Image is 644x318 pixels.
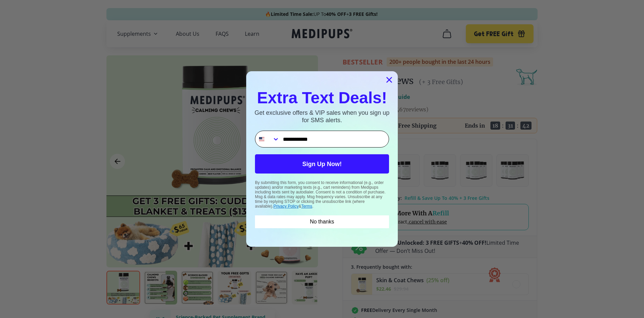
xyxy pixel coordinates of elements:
p: By submitting this form, you consent to receive informational (e.g., order updates) and/or market... [255,180,389,209]
button: Sign Up Now! [255,154,389,174]
button: Search Countries [255,131,280,147]
button: Close dialog [383,74,395,86]
button: No thanks [255,215,389,228]
a: Privacy Policy [273,204,299,209]
a: Terms [301,204,312,209]
p: Get exclusive offers & VIP sales when you sign up for SMS alerts. [253,109,391,124]
img: United States [259,136,264,142]
span: Extra Text Deals! [257,89,387,107]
